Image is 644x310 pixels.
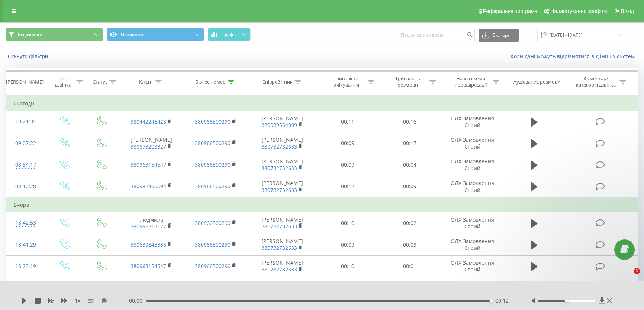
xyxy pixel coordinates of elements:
div: 18:23:19 [13,259,38,274]
div: Accessibility label [490,299,493,302]
button: Експорт [479,29,519,42]
span: Вихід [621,8,634,14]
td: 00:09 [317,234,379,255]
a: 380639843386 [131,241,166,248]
a: 380732732633 [261,266,297,273]
div: Accessibility label [565,299,568,302]
td: 04:04 [379,277,441,298]
a: Коли дані можуть відрізнятися вiд інших систем [511,53,638,60]
td: ОЛХ Замовлення Стрий [441,111,505,133]
td: 00:09 [379,176,441,198]
iframe: Intercom live chat [619,268,637,286]
td: 00:12 [317,176,379,198]
span: 00:12 [495,297,509,304]
div: Тривалість очікування [326,75,366,88]
td: ОЛХ Замовлення Стрий [441,255,505,277]
td: 00:02 [379,212,441,234]
td: 00:03 [379,234,441,255]
span: 00:00 [129,297,146,304]
div: Назва схеми переадресації [451,75,491,88]
td: [PERSON_NAME] [248,154,317,176]
a: 380732732633 [261,143,297,150]
td: 00:17 [317,277,379,298]
td: [PERSON_NAME] [248,234,317,255]
div: 08:54:17 [13,158,38,172]
td: ОЛХ Замовлення Стрий [441,234,505,255]
a: 380996313127 [131,223,166,230]
a: 380442246423 [131,118,166,125]
td: ОЛХ Замовлення Стрий [441,212,505,234]
a: 380982460094 [131,183,166,190]
td: [PERSON_NAME] [248,111,317,133]
div: 14:18:20 [13,281,38,295]
td: [PERSON_NAME] [248,255,317,277]
span: Всі дзвінки [18,32,42,37]
a: 380963154547 [131,262,166,270]
a: 380939564009 [261,121,297,128]
div: 08:10:28 [13,179,38,194]
td: [PERSON_NAME] [248,277,317,298]
td: Вчора [6,198,638,212]
button: Графік [208,28,251,41]
div: 10:21:31 [13,114,38,129]
input: Пошук за номером [396,29,475,42]
a: 380966500290 [195,219,231,226]
a: 380732732633 [261,186,297,193]
span: Графік [222,32,237,37]
div: Тип дзвінка [52,75,74,88]
td: 00:17 [379,133,441,154]
a: 380966500290 [195,118,231,125]
a: 380732732633 [261,164,297,172]
div: Коментар/категорія дзвінка [574,75,618,88]
a: 380963154547 [131,161,166,168]
a: 380732732633 [261,244,297,251]
td: Сьогодні [6,96,638,111]
td: 00:09 [317,154,379,176]
div: Клієнт [139,79,153,85]
span: Реферальна програма [483,8,538,14]
td: 00:04 [379,154,441,176]
td: людмила [119,212,184,234]
div: 09:07:22 [13,136,38,151]
a: 380966500290 [195,183,231,190]
button: Основний [107,28,204,41]
td: ОЛХ Замовлення Стрий [441,277,505,298]
a: 380966500290 [195,161,231,168]
td: 00:10 [317,255,379,277]
td: 00:01 [379,255,441,277]
div: 18:41:29 [13,238,38,252]
td: 00:16 [379,111,441,133]
span: Налаштування профілю [550,8,608,14]
td: ОЛХ Замовлення Стрий [441,154,505,176]
td: 00:11 [317,111,379,133]
td: [PERSON_NAME] [248,212,317,234]
span: 1 x [75,297,80,304]
td: [PERSON_NAME] [248,176,317,198]
span: 1 [634,268,640,274]
div: Аудіозапис розмови [513,79,560,85]
a: 380966500290 [195,241,231,248]
a: 380732732633 [261,223,297,230]
div: Тривалість розмови [388,75,428,88]
div: 18:42:53 [13,216,38,230]
button: Всі дзвінки [6,28,103,41]
td: [PERSON_NAME] [248,133,317,154]
button: Скинути фільтри [6,53,52,60]
td: ОЛХ Замовлення Стрий [441,133,505,154]
a: 380673203327 [131,143,166,150]
td: 00:09 [317,133,379,154]
div: Співробітник [262,79,293,85]
td: 00:10 [317,212,379,234]
a: 380966500290 [195,262,231,270]
td: [PERSON_NAME] [119,133,184,154]
div: [PERSON_NAME] [6,79,44,85]
div: Бізнес номер [195,79,226,85]
td: ОЛХ Замовлення Стрий [441,176,505,198]
div: Статус [93,79,107,85]
a: 380966500290 [195,140,231,147]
